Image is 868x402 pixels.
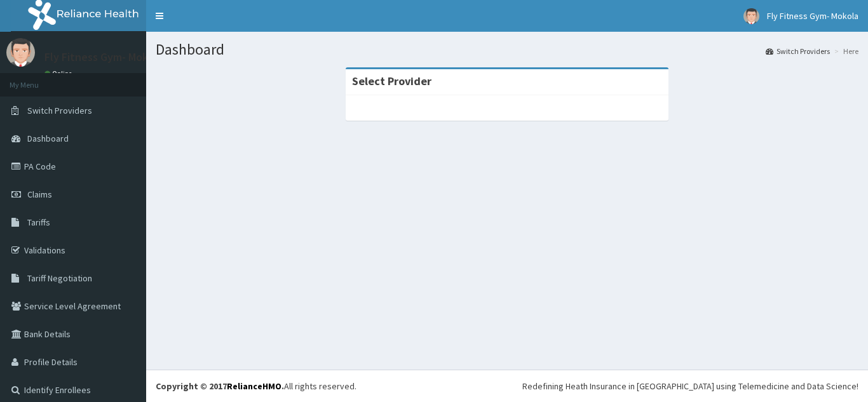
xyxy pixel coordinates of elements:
a: RelianceHMO [227,380,281,392]
h1: Dashboard [156,41,858,58]
span: Switch Providers [27,105,92,116]
li: Here [831,46,858,57]
img: User Image [6,38,35,67]
span: Fly Fitness Gym- Mokola [767,10,858,22]
span: Tariffs [27,217,50,228]
strong: Copyright © 2017 . [156,380,284,392]
img: User Image [743,8,759,24]
a: Online [44,69,75,78]
a: Switch Providers [766,46,830,57]
footer: All rights reserved. [146,370,868,402]
div: Redefining Heath Insurance in [GEOGRAPHIC_DATA] using Telemedicine and Data Science! [522,380,858,392]
span: Dashboard [27,133,69,144]
span: Claims [27,189,52,200]
p: Fly Fitness Gym- Mokola [44,51,163,63]
strong: Select Provider [352,74,431,88]
span: Tariff Negotiation [27,272,92,284]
